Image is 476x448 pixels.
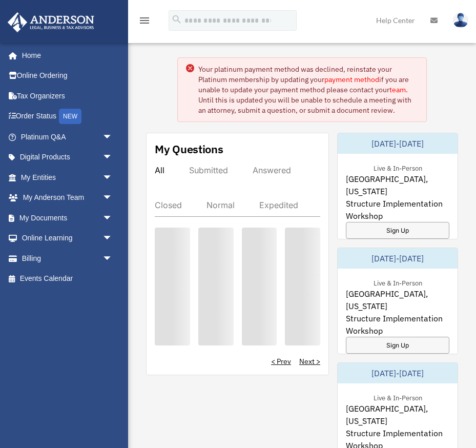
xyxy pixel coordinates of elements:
[206,200,235,210] div: Normal
[155,165,164,175] div: All
[198,64,418,115] div: Your platinum payment method was declined, reinstate your Platinum membership by updating your if...
[102,147,123,168] span: arrow_drop_down
[7,45,123,66] a: Home
[389,85,406,94] a: team
[102,188,123,209] span: arrow_drop_down
[5,12,97,32] img: Anderson Advisors Platinum Portal
[338,248,458,269] div: [DATE]-[DATE]
[7,86,128,106] a: Tax Organizers
[324,75,379,84] a: payment method
[453,13,468,28] img: User Pic
[346,288,449,312] span: [GEOGRAPHIC_DATA], [US_STATE]
[365,162,430,173] div: Live & In-Person
[7,66,128,86] a: Online Ordering
[365,277,430,288] div: Live & In-Person
[102,167,123,188] span: arrow_drop_down
[7,106,128,127] a: Order StatusNEW
[7,188,128,208] a: My Anderson Teamarrow_drop_down
[155,141,223,157] div: My Questions
[346,337,449,354] a: Sign Up
[338,363,458,383] div: [DATE]-[DATE]
[338,133,458,154] div: [DATE]-[DATE]
[7,208,128,228] a: My Documentsarrow_drop_down
[299,356,320,366] a: Next >
[271,356,291,366] a: < Prev
[138,18,151,27] a: menu
[7,228,128,249] a: Online Learningarrow_drop_down
[59,109,81,124] div: NEW
[7,127,128,147] a: Platinum Q&Aarrow_drop_down
[346,312,449,337] span: Structure Implementation Workshop
[346,173,449,197] span: [GEOGRAPHIC_DATA], [US_STATE]
[102,228,123,249] span: arrow_drop_down
[346,402,449,427] span: [GEOGRAPHIC_DATA], [US_STATE]
[253,165,291,175] div: Answered
[102,127,123,148] span: arrow_drop_down
[346,197,449,222] span: Structure Implementation Workshop
[189,165,228,175] div: Submitted
[365,392,430,402] div: Live & In-Person
[102,208,123,229] span: arrow_drop_down
[7,248,128,269] a: Billingarrow_drop_down
[171,14,182,25] i: search
[259,200,298,210] div: Expedited
[138,14,151,27] i: menu
[7,269,128,289] a: Events Calendar
[7,147,128,168] a: Digital Productsarrow_drop_down
[155,200,182,210] div: Closed
[102,248,123,269] span: arrow_drop_down
[7,167,128,188] a: My Entitiesarrow_drop_down
[346,222,449,239] a: Sign Up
